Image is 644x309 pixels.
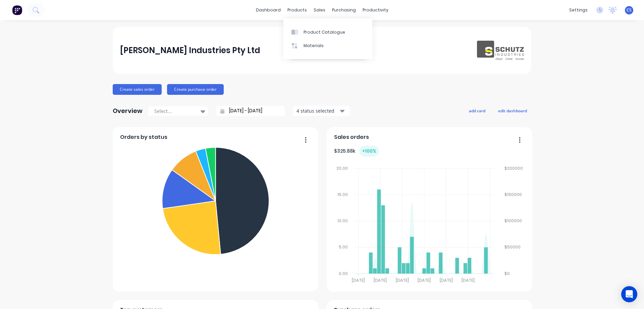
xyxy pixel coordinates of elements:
[297,107,339,114] div: 4 status selected
[253,5,284,15] a: dashboard
[477,41,524,61] img: Schutz Industries Pty Ltd
[283,25,372,39] a: Product Catalogue
[336,165,348,171] tspan: 20.00
[120,133,167,141] span: Orders by status
[462,277,475,283] tspan: [DATE]
[504,218,522,224] tspan: $100000
[334,133,369,141] span: Sales orders
[167,84,224,95] button: Create purchase order
[374,277,387,283] tspan: [DATE]
[418,277,431,283] tspan: [DATE]
[284,5,310,15] div: products
[504,244,521,250] tspan: $50000
[504,271,510,276] tspan: $0
[339,244,348,250] tspan: 5.00
[627,7,632,13] span: CS
[440,277,453,283] tspan: [DATE]
[359,5,392,15] div: productivity
[329,5,359,15] div: purchasing
[494,106,531,115] button: edit dashboard
[113,84,162,95] button: Create sales order
[621,286,637,302] div: Open Intercom Messenger
[304,29,345,35] div: Product Catalogue
[120,44,260,57] div: [PERSON_NAME] Industries Pty Ltd
[283,39,372,52] a: Materials
[465,106,490,115] button: add card
[352,277,365,283] tspan: [DATE]
[337,218,348,224] tspan: 10.00
[337,192,348,197] tspan: 15.00
[334,146,379,157] div: $ 325.88k
[504,165,523,171] tspan: $200000
[12,5,22,15] img: Factory
[113,104,143,118] div: Overview
[396,277,409,283] tspan: [DATE]
[359,146,379,157] div: + 100 %
[310,5,329,15] div: sales
[566,5,591,15] div: settings
[504,192,522,197] tspan: $150000
[339,271,348,276] tspan: 0.00
[304,43,324,49] div: Materials
[293,106,350,116] button: 4 status selected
